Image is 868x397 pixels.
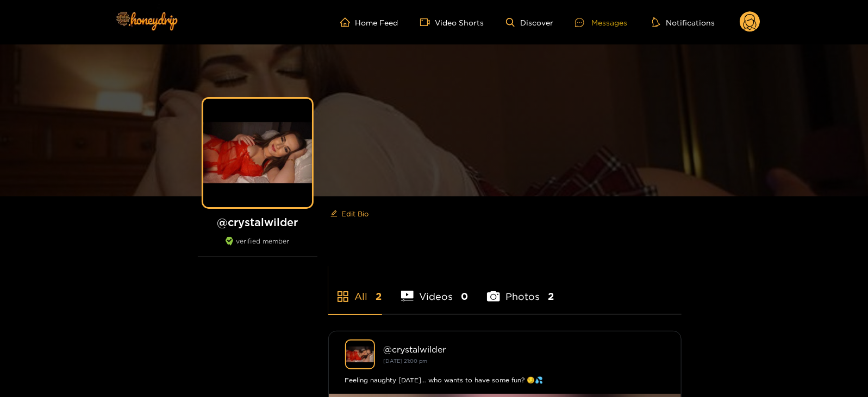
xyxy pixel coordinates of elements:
[340,17,398,27] a: Home Feed
[548,290,554,303] span: 2
[575,16,627,29] div: Messages
[198,237,317,257] div: verified member
[384,358,428,364] small: [DATE] 21:00 pm
[401,265,469,314] li: Videos
[384,344,665,354] div: @ crystalwilder
[487,265,554,314] li: Photos
[342,208,369,219] span: Edit Bio
[649,17,718,28] button: Notifications
[198,215,317,229] h1: @ crystalwilder
[340,17,355,27] span: home
[328,205,371,222] button: editEdit Bio
[420,17,484,27] a: Video Shorts
[345,375,665,386] div: Feeling naughty [DATE]… who wants to have some fun? 😏💦
[328,265,382,314] li: All
[330,210,338,218] span: edit
[461,290,468,303] span: 0
[420,17,435,27] span: video-camera
[506,18,553,27] a: Discover
[336,290,349,303] span: appstore
[376,290,382,303] span: 2
[345,340,375,369] img: crystalwilder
